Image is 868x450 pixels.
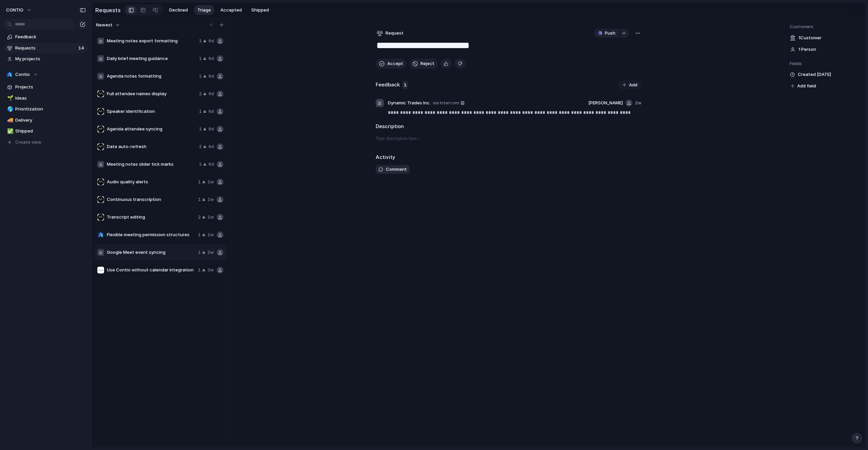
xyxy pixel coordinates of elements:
[208,231,214,238] span: 1w
[790,82,817,90] button: Add field
[386,30,403,37] span: Request
[248,5,272,15] button: Shipped
[433,100,459,106] span: via Intercom
[797,83,816,89] span: Add field
[588,100,623,106] span: [PERSON_NAME]
[209,73,214,80] span: 6d
[197,7,211,14] span: Triage
[618,80,642,90] button: Add
[220,7,242,14] span: Accepted
[15,34,86,40] span: Feedback
[199,73,202,80] span: 1
[107,143,196,150] span: Date auto-refresh
[107,179,195,185] span: Audio quality alerts
[431,99,466,107] a: via Intercom
[107,161,196,168] span: Meeting notes slider tick marks
[605,30,615,37] span: Push
[798,71,831,78] span: Created [DATE]
[376,59,407,69] button: Accept
[3,5,35,16] button: CONTIO
[251,7,269,14] span: Shipped
[208,179,214,185] span: 1w
[376,154,395,161] h2: Activity
[15,139,41,146] span: Create view
[6,106,13,112] button: 🌎
[7,94,12,102] div: 🌱
[78,45,85,52] span: 14
[420,60,434,67] span: Reject
[3,115,88,125] a: 🚚Delivery
[3,104,88,114] a: 🌎Prioritization
[3,54,88,64] a: My projects
[15,45,76,52] span: Requests
[169,7,188,14] span: Declined
[217,5,245,15] button: Accepted
[209,143,214,150] span: 6d
[209,108,214,115] span: 6d
[96,22,113,28] span: Newest
[635,100,642,106] span: 2w
[7,116,12,124] div: 🚚
[3,43,88,53] a: Requests14
[199,126,202,132] span: 1
[199,161,202,168] span: 1
[376,123,642,130] h2: Description
[95,21,121,29] button: Newest
[15,56,86,62] span: My projects
[199,143,202,150] span: 2
[107,196,195,203] span: Continuous transcription
[107,90,196,97] span: Full attendee names display
[198,249,201,256] span: 1
[388,100,431,106] span: Dynamic Trades Inc.
[3,69,88,80] button: Contio
[209,126,214,132] span: 6d
[3,126,88,136] a: ✅Shipped
[6,95,13,102] button: 🌱
[209,161,214,168] span: 6d
[3,93,88,103] div: 🌱Ideas
[198,267,201,273] span: 1
[208,267,214,273] span: 3w
[6,117,13,124] button: 🚚
[107,73,196,80] span: Agenda notes formatting
[409,59,438,69] button: Reject
[208,214,214,221] span: 1w
[198,179,201,185] span: 1
[376,29,405,38] button: Request
[6,128,13,135] button: ✅
[166,5,191,15] button: Declined
[7,105,12,113] div: 🌎
[594,29,619,38] button: Push
[386,166,407,173] span: Comment
[3,32,88,42] a: Feedback
[198,214,201,221] span: 2
[629,82,637,88] span: Add
[402,81,408,89] span: 1
[798,35,822,41] span: 1 Customer
[387,60,403,67] span: Accept
[198,196,201,203] span: 1
[15,71,30,78] span: Contio
[15,84,86,90] span: Projects
[107,231,195,238] span: Flexible meeting permission structures
[199,90,202,97] span: 2
[15,117,86,124] span: Delivery
[6,7,23,14] span: CONTIO
[107,126,196,132] span: Agenda attendee syncing
[15,106,86,112] span: Prioritization
[209,38,214,44] span: 6d
[194,5,214,15] button: Triage
[376,165,410,174] button: Comment
[790,60,860,67] span: Fields
[798,46,816,53] span: 1 Person
[107,214,195,221] span: Transcript editing
[7,127,12,135] div: ✅
[199,108,202,115] span: 1
[790,23,860,30] span: Customers
[3,82,88,92] a: Projects
[199,55,202,62] span: 1
[208,249,214,256] span: 2w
